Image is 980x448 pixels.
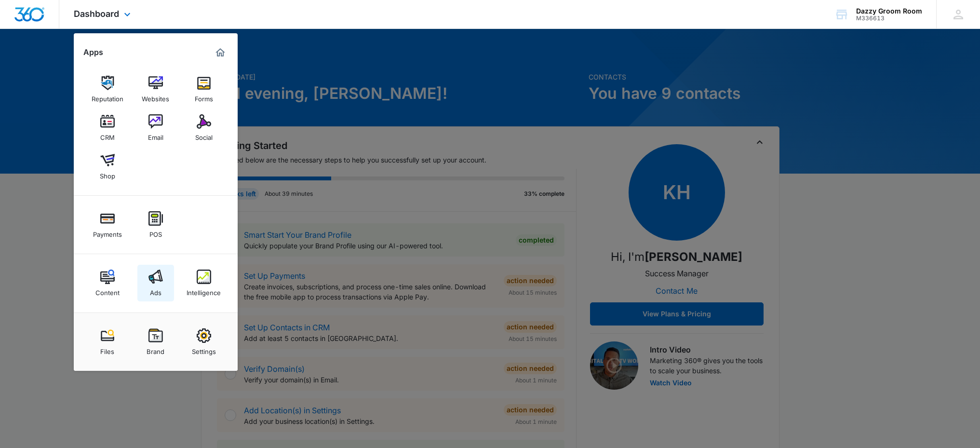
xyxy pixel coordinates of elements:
a: Forms [186,71,222,108]
div: Payments [93,226,122,238]
div: Email [148,129,163,141]
a: Email [137,109,174,146]
div: POS [149,226,162,238]
div: CRM [100,129,115,141]
a: Content [89,265,126,301]
div: Settings [192,343,216,355]
div: Ads [150,284,161,297]
a: Websites [137,71,174,108]
div: Intelligence [187,284,221,297]
a: Brand [137,324,174,360]
a: Intelligence [186,265,222,301]
div: Websites [142,90,169,103]
div: Content [95,284,120,297]
a: Reputation [89,71,126,108]
a: CRM [89,109,126,146]
div: Forms [195,90,213,103]
span: Dashboard [74,9,119,19]
div: account name [856,7,922,15]
div: Brand [147,343,164,355]
div: account id [856,15,922,22]
h2: Apps [83,48,103,57]
a: Social [186,109,222,146]
div: Shop [100,167,115,180]
a: POS [137,206,174,243]
a: Settings [186,324,222,360]
div: Reputation [92,90,123,103]
div: Social [195,129,213,141]
a: Files [89,324,126,360]
div: Files [100,343,114,355]
a: Marketing 360® Dashboard [213,45,228,60]
a: Payments [89,206,126,243]
a: Shop [89,148,126,185]
a: Ads [137,265,174,301]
